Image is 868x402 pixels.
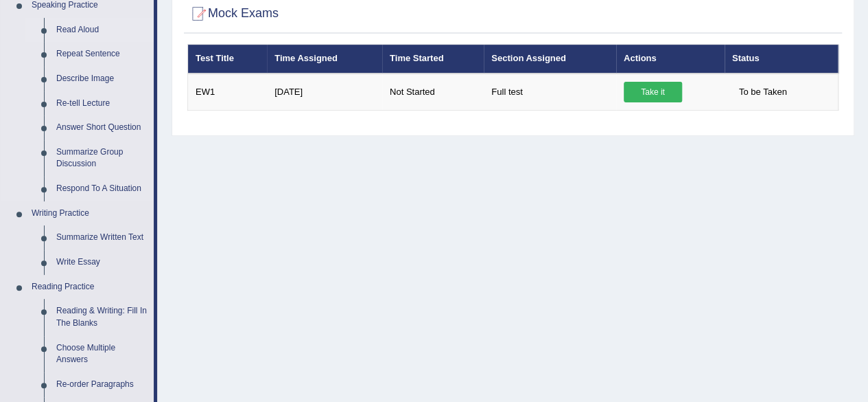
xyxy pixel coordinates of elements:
[616,45,725,74] th: Actions
[50,140,154,177] a: Summarize Group Discussion
[382,74,484,111] td: Not Started
[187,3,279,24] h2: Mock Exams
[50,42,154,67] a: Repeat Sentence
[50,225,154,250] a: Summarize Written Text
[25,275,154,300] a: Reading Practice
[50,115,154,140] a: Answer Short Question
[267,74,382,111] td: [DATE]
[50,177,154,201] a: Respond To A Situation
[188,74,268,111] td: EW1
[25,201,154,226] a: Writing Practice
[50,336,154,372] a: Choose Multiple Answers
[188,45,268,74] th: Test Title
[50,91,154,116] a: Re-tell Lecture
[624,82,682,102] a: Take it
[484,45,616,74] th: Section Assigned
[50,372,154,397] a: Re-order Paragraphs
[50,250,154,275] a: Write Essay
[725,45,838,74] th: Status
[267,45,382,74] th: Time Assigned
[484,74,616,111] td: Full test
[50,299,154,335] a: Reading & Writing: Fill In The Blanks
[382,45,484,74] th: Time Started
[732,82,794,102] span: To be Taken
[50,18,154,43] a: Read Aloud
[50,67,154,91] a: Describe Image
